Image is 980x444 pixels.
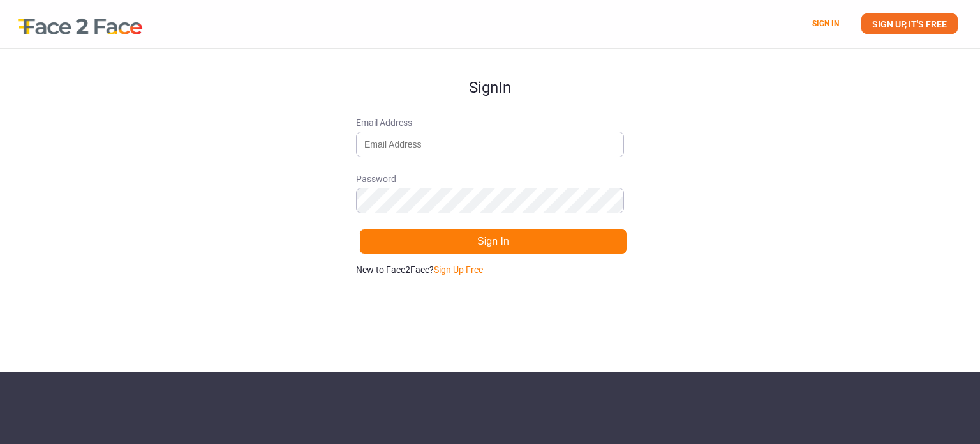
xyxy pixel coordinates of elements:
input: Password [356,188,624,213]
h1: Sign In [356,49,624,96]
a: SIGN UP, IT'S FREE [861,13,958,34]
input: Email Address [356,132,624,157]
a: Sign Up Free [434,264,483,275]
span: Password [356,172,624,185]
p: New to Face2Face? [356,263,624,276]
span: Email Address [356,116,624,129]
a: SIGN IN [812,19,839,28]
button: Sign In [359,229,627,254]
